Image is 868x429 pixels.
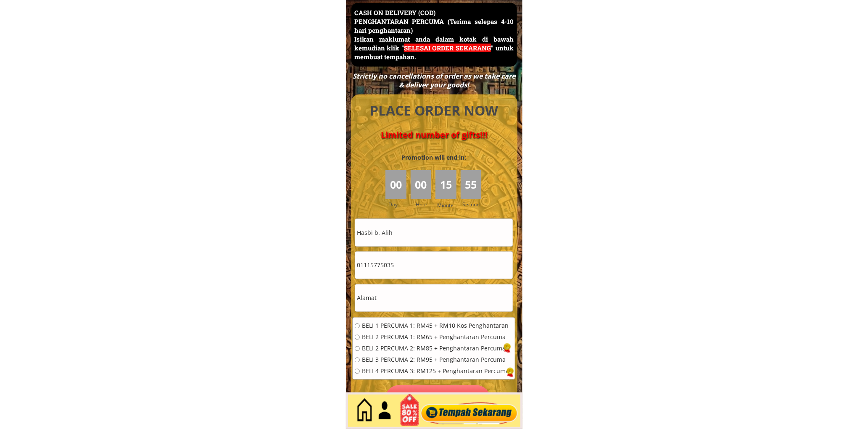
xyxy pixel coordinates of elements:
[355,219,513,246] input: Nama
[437,201,456,209] h3: Minute
[355,252,513,279] input: Telefon
[362,334,509,340] span: BELI 2 PERCUMA 1: RM65 + Penghantaran Percuma
[416,200,433,208] h3: Hour
[385,385,491,413] p: Pesan sekarang
[362,368,509,374] span: BELI 4 PERCUMA 3: RM125 + Penghantaran Percuma
[362,323,509,329] span: BELI 1 PERCUMA 1: RM45 + RM10 Kos Penghantaran
[354,8,514,61] h3: CASH ON DELIVERY (COD) PENGHANTARAN PERCUMA (Terima selepas 4-10 hari penghantaran) Isikan maklum...
[350,72,518,89] div: Strictly no cancellations of order as we take care & deliver your goods!
[362,357,509,363] span: BELI 3 PERCUMA 2: RM95 + Penghantaran Percuma
[361,130,508,140] h4: Limited number of gifts!!!
[404,44,491,52] span: SELESAI ORDER SEKARANG
[355,284,513,312] input: Alamat
[388,200,409,208] h3: Day
[386,153,481,162] h3: Promotion will end in:
[362,346,509,352] span: BELI 2 PERCUMA 2: RM85 + Penghantaran Percuma
[463,200,483,208] h3: Second
[361,101,508,120] h4: PLACE ORDER NOW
